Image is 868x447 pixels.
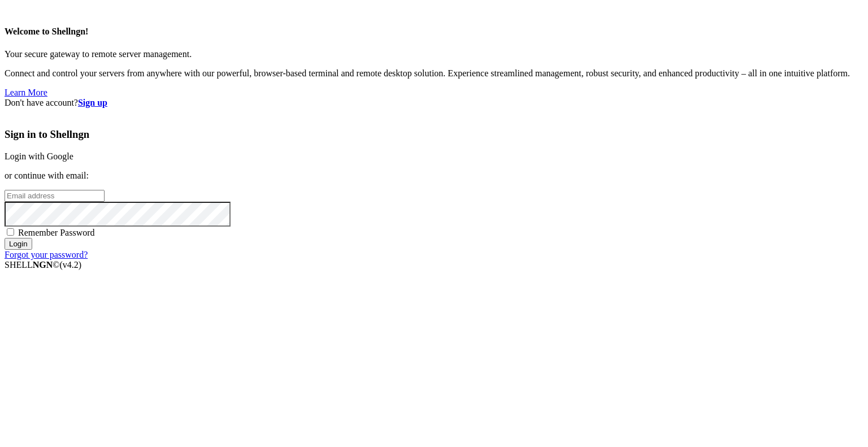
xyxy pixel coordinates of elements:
[78,98,107,107] a: Sign up
[5,260,81,270] span: SHELL ©
[5,238,32,250] input: Login
[7,228,14,236] input: Remember Password
[60,260,82,270] span: 4.2.0
[5,171,863,181] p: or continue with email:
[5,128,863,141] h3: Sign in to Shellngn
[5,5,46,15] img: Shellngn
[5,250,88,259] a: Forgot your password?
[18,228,95,237] span: Remember Password
[5,49,863,59] p: Your secure gateway to remote server management.
[5,108,46,118] img: Shellngn
[5,98,863,108] div: Don't have account?
[5,27,863,37] h4: Welcome to Shellngn!
[5,68,863,79] p: Connect and control your servers from anywhere with our powerful, browser-based terminal and remo...
[5,88,47,97] a: Learn More
[5,151,73,161] a: Login with Google
[5,190,105,202] input: Email address
[33,260,53,270] b: NGN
